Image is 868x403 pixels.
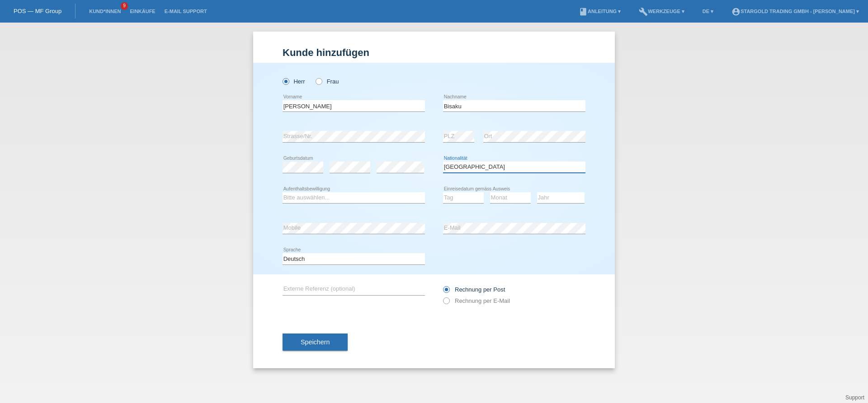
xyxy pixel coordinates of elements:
span: 9 [121,2,128,10]
input: Rechnung per E-Mail [443,297,449,309]
a: E-Mail Support [160,9,212,14]
label: Rechnung per Post [443,286,505,293]
label: Frau [316,78,339,85]
a: POS — MF Group [14,8,61,14]
i: book [579,7,588,16]
a: Support [845,394,864,401]
a: buildWerkzeuge ▾ [634,9,689,14]
button: Speichern [283,334,348,351]
a: bookAnleitung ▾ [574,9,625,14]
a: Kund*innen [85,9,125,14]
a: account_circleStargold Trading GmbH - [PERSON_NAME] ▾ [727,9,863,14]
i: build [639,7,648,16]
input: Herr [283,78,288,84]
h1: Kunde hinzufügen [283,47,585,58]
a: Einkäufe [125,9,160,14]
input: Rechnung per Post [443,286,449,297]
a: DE ▾ [698,9,718,14]
input: Frau [316,78,321,84]
label: Rechnung per E-Mail [443,297,510,304]
i: account_circle [731,7,741,16]
label: Herr [283,78,305,85]
span: Speichern [301,338,330,346]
